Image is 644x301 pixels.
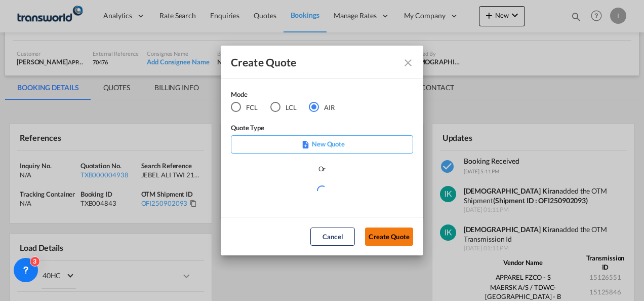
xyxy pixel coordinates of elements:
[231,89,347,102] div: Mode
[398,53,416,71] button: Close dialog
[318,164,326,174] div: Or
[309,102,335,113] md-radio-button: AIR
[231,135,413,154] div: New Quote
[10,10,176,21] body: Editor, editor4
[310,228,355,246] button: Cancel
[221,46,423,256] md-dialog: Create QuoteModeFCL LCLAIR ...
[231,123,413,135] div: Quote Type
[365,228,413,246] button: Create Quote
[231,56,395,68] div: Create Quote
[231,102,258,113] md-radio-button: FCL
[270,102,297,113] md-radio-button: LCL
[234,139,410,149] p: New Quote
[402,57,414,69] md-icon: Close dialog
